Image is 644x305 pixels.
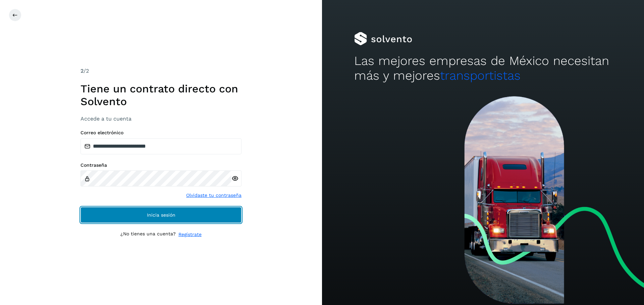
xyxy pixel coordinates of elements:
span: Inicia sesión [147,213,175,217]
a: Olvidaste tu contraseña [186,192,241,199]
div: /2 [80,67,241,75]
button: Inicia sesión [80,207,241,223]
label: Contraseña [80,162,241,168]
h1: Tiene un contrato directo con Solvento [80,82,241,108]
a: Regístrate [178,231,202,238]
span: transportistas [440,68,521,83]
label: Correo electrónico [80,130,241,136]
h2: Las mejores empresas de México necesitan más y mejores [354,54,612,83]
span: 2 [80,68,84,74]
h3: Accede a tu cuenta [80,116,241,122]
p: ¿No tienes una cuenta? [120,231,176,238]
